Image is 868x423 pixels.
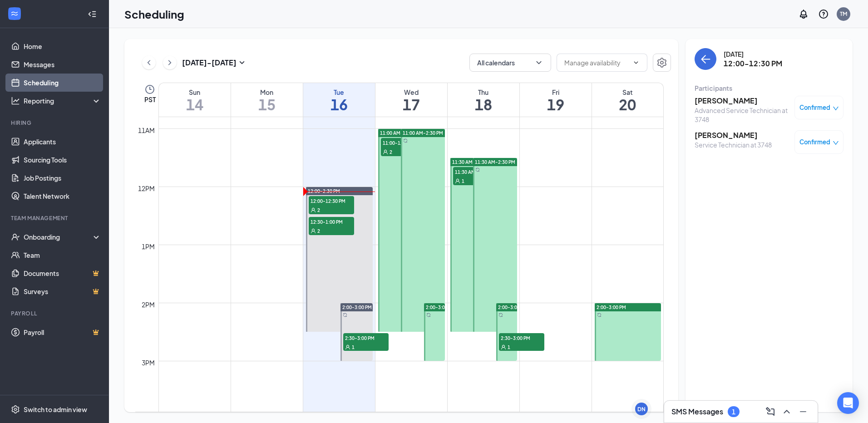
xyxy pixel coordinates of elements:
[182,58,237,68] h3: [DATE] - [DATE]
[462,178,464,184] span: 1
[383,149,388,155] svg: User
[24,323,101,341] a: PayrollCrown
[11,119,99,127] div: Hiring
[501,344,506,350] svg: User
[140,241,157,251] div: 1pm
[597,313,602,317] svg: Sync
[695,130,772,140] h3: [PERSON_NAME]
[818,9,829,20] svg: QuestionInfo
[656,57,667,68] svg: Settings
[375,97,447,112] h1: 17
[448,88,519,97] div: Thu
[24,37,101,55] a: Home
[403,130,443,136] span: 11:00 AM-2:30 PM
[452,159,493,165] span: 11:30 AM-2:30 PM
[695,106,790,124] div: Advanced Service Technician at 3748
[653,54,671,72] button: Settings
[448,83,519,117] a: September 18, 2025
[24,151,101,169] a: Sourcing Tools
[11,96,20,105] svg: Analysis
[231,97,303,112] h1: 15
[24,282,101,300] a: SurveysCrown
[520,88,592,97] div: Fri
[311,228,316,234] svg: User
[231,88,303,97] div: Mon
[124,6,184,22] h1: Scheduling
[779,404,794,419] button: ChevronUp
[381,138,426,147] span: 11:00-11:30 AM
[592,83,664,117] a: September 20, 2025
[237,57,247,68] svg: SmallChevronDown
[469,54,551,72] button: All calendarsChevronDown
[837,392,859,414] div: Open Intercom Messenger
[136,183,157,193] div: 12pm
[498,313,503,317] svg: Sync
[11,405,20,414] svg: Settings
[136,125,157,135] div: 11am
[24,74,101,92] a: Scheduling
[24,169,101,187] a: Job Postings
[796,404,810,419] button: Minimize
[140,300,157,310] div: 2pm
[10,9,19,18] svg: WorkstreamLogo
[24,405,87,414] div: Switch to admin view
[352,344,355,350] span: 1
[24,96,102,105] div: Reporting
[520,83,592,117] a: September 19, 2025
[695,48,716,70] button: back-button
[375,88,447,97] div: Wed
[144,57,153,68] svg: ChevronLeft
[475,159,515,165] span: 11:30 AM-2:30 PM
[632,59,640,66] svg: ChevronDown
[637,405,646,413] div: DN
[564,58,629,68] input: Manage availability
[159,97,231,112] h1: 14
[508,344,510,350] span: 1
[833,140,839,146] span: down
[11,214,99,222] div: Team Management
[724,49,782,59] div: [DATE]
[799,138,830,147] span: Confirmed
[309,217,354,226] span: 12:30-1:00 PM
[426,304,455,310] span: 2:00-3:00 PM
[763,404,778,419] button: ComposeMessage
[695,140,772,149] div: Service Technician at 3748
[695,84,843,93] div: Participants
[724,59,782,69] h3: 12:00-12:30 PM
[11,310,99,317] div: Payroll
[453,167,498,176] span: 11:30 AM-12:00 PM
[309,196,354,205] span: 12:00-12:30 PM
[534,58,543,67] svg: ChevronDown
[799,103,830,112] span: Confirmed
[781,406,792,417] svg: ChevronUp
[498,304,528,310] span: 2:00-3:00 PM
[765,406,776,417] svg: ComposeMessage
[88,10,97,19] svg: Collapse
[144,84,155,95] svg: Clock
[732,408,735,416] div: 1
[317,207,320,213] span: 2
[592,88,664,97] div: Sat
[24,246,101,264] a: Team
[520,97,592,112] h1: 19
[345,344,350,350] svg: User
[798,406,809,417] svg: Minimize
[159,88,231,97] div: Sun
[455,178,460,184] svg: User
[798,9,809,20] svg: Notifications
[165,57,174,68] svg: ChevronRight
[499,333,544,342] span: 2:30-3:00 PM
[403,138,408,143] svg: Sync
[390,149,392,155] span: 2
[380,130,420,136] span: 11:00 AM-2:30 PM
[700,54,711,64] svg: ArrowLeft
[303,83,375,117] a: September 16, 2025
[448,97,519,112] h1: 18
[695,96,790,106] h3: [PERSON_NAME]
[140,358,157,368] div: 3pm
[24,264,101,282] a: DocumentsCrown
[343,333,389,342] span: 2:30-3:00 PM
[375,83,447,117] a: September 17, 2025
[231,83,303,117] a: September 15, 2025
